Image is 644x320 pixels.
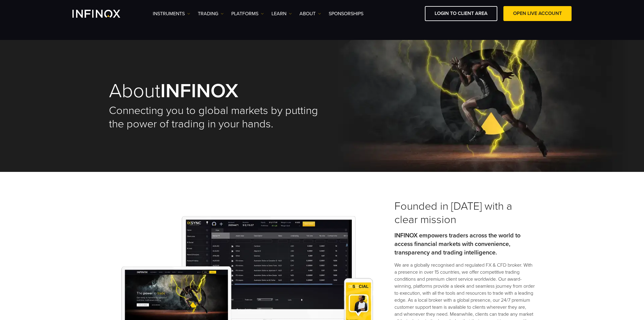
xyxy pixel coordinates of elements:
a: LOGIN TO CLIENT AREA [425,6,497,21]
strong: INFINOX [160,79,238,103]
a: ABOUT [299,10,321,17]
h3: Founded in [DATE] with a clear mission [394,200,535,226]
a: SPONSORSHIPS [329,10,363,17]
a: INFINOX Logo [72,10,135,18]
a: Instruments [153,10,190,17]
a: TRADING [198,10,224,17]
h2: Connecting you to global markets by putting the power of trading in your hands. [109,104,322,131]
h1: About [109,81,322,101]
p: INFINOX empowers traders across the world to access financial markets with convenience, transpare... [394,231,535,257]
a: OPEN LIVE ACCOUNT [503,6,572,21]
a: Learn [271,10,292,17]
a: PLATFORMS [231,10,264,17]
